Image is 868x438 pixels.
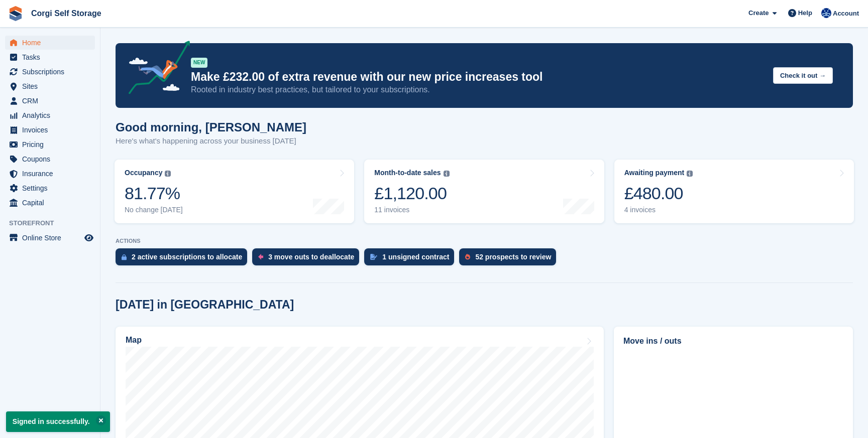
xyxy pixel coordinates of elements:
[459,248,561,270] a: 52 prospects to review
[5,196,95,210] a: menu
[125,206,183,214] div: No change [DATE]
[6,411,110,432] p: Signed in successfully.
[22,123,82,137] span: Invoices
[5,231,95,245] a: menu
[126,336,142,345] h2: Map
[5,152,95,166] a: menu
[475,253,551,261] div: 52 prospects to review
[22,94,82,108] span: CRM
[22,79,82,93] span: Sites
[22,167,82,181] span: Insurance
[9,218,100,228] span: Storefront
[116,135,306,147] p: Here's what's happening across your business [DATE]
[8,6,23,21] img: stora-icon-8386f47178a22dfd0bd8f6a31ec36ba5ce8667c1dd55bd0f319d3a0aa187defe.svg
[22,50,82,64] span: Tasks
[364,248,459,270] a: 1 unsigned contract
[444,171,450,177] img: icon-info-grey-7440780725fd019a000dd9b08b2336e03edf1995a4989e88bcd33f0948082b44.svg
[5,36,95,50] a: menu
[773,67,833,84] button: Check it out →
[623,335,843,347] h2: Move ins / outs
[748,8,769,18] span: Create
[22,36,82,50] span: Home
[116,120,306,134] h1: Good morning, [PERSON_NAME]
[27,5,105,22] a: Corgi Self Storage
[22,196,82,210] span: Capital
[5,50,95,64] a: menu
[125,169,162,177] div: Occupancy
[125,183,183,204] div: 81.77%
[624,169,685,177] div: Awaiting payment
[364,160,604,223] a: Month-to-date sales £1,120.00 11 invoices
[624,183,693,204] div: £480.00
[22,108,82,122] span: Analytics
[165,171,171,177] img: icon-info-grey-7440780725fd019a000dd9b08b2336e03edf1995a4989e88bcd33f0948082b44.svg
[268,253,354,261] div: 3 move outs to deallocate
[191,84,765,95] p: Rooted in industry best practices, but tailored to your subscriptions.
[374,206,449,214] div: 11 invoices
[22,152,82,166] span: Coupons
[370,254,377,260] img: contract_signature_icon-13c848040528278c33f63329250d36e43548de30e8caae1d1a13099fd9432cc5.svg
[821,8,831,18] img: Alan Cooper
[116,248,252,270] a: 2 active subscriptions to allocate
[22,137,82,152] span: Pricing
[624,206,693,214] div: 4 invoices
[5,79,95,93] a: menu
[116,298,294,312] h2: [DATE] in [GEOGRAPHIC_DATA]
[122,254,127,260] img: active_subscription_to_allocate_icon-d502201f5373d7db506a760aba3b589e785aa758c864c3986d89f69b8ff3...
[22,65,82,79] span: Subscriptions
[5,94,95,108] a: menu
[22,231,82,245] span: Online Store
[5,65,95,79] a: menu
[258,254,263,260] img: move_outs_to_deallocate_icon-f764333ba52eb49d3ac5e1228854f67142a1ed5810a6f6cc68b1a99e826820c5.svg
[252,248,364,270] a: 3 move outs to deallocate
[5,167,95,181] a: menu
[687,171,693,177] img: icon-info-grey-7440780725fd019a000dd9b08b2336e03edf1995a4989e88bcd33f0948082b44.svg
[120,41,190,98] img: price-adjustments-announcement-icon-8257ccfd72463d97f412b2fc003d46551f7dbcb40ab6d574587a9cd5c0d94...
[83,232,95,244] a: Preview store
[374,169,441,177] div: Month-to-date sales
[374,183,449,204] div: £1,120.00
[5,108,95,122] a: menu
[465,254,470,260] img: prospect-51fa495bee0391a8d652442698ab0144808aea92771e9ea1ae160a38d050c398.svg
[22,181,82,195] span: Settings
[116,238,853,244] p: ACTIONS
[614,160,854,223] a: Awaiting payment £480.00 4 invoices
[833,9,859,19] span: Account
[5,137,95,152] a: menu
[191,58,207,68] div: NEW
[5,123,95,137] a: menu
[798,8,812,18] span: Help
[5,181,95,195] a: menu
[382,253,449,261] div: 1 unsigned contract
[115,160,354,223] a: Occupancy 81.77% No change [DATE]
[191,70,765,84] p: Make £232.00 of extra revenue with our new price increases tool
[132,253,242,261] div: 2 active subscriptions to allocate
